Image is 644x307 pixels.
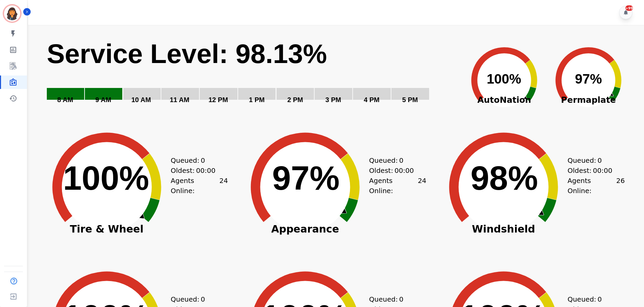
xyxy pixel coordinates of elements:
span: AutoNation [462,94,546,106]
text: 3 PM [325,96,341,103]
span: Windshield [436,226,571,233]
div: Agents Online: [171,176,228,196]
div: Queued: [568,294,618,304]
span: 0 [598,294,602,304]
div: Oldest: [568,165,618,176]
text: 2 PM [287,96,303,103]
text: Service Level: 98.13% [47,39,327,69]
div: +99 [625,5,633,11]
div: Agents Online: [369,176,426,196]
text: 9 AM [95,96,111,103]
span: 0 [201,155,205,165]
div: Queued: [369,294,420,304]
svg: Service Level: 0% [46,37,461,113]
div: Queued: [369,155,420,165]
text: 11 AM [170,96,189,103]
span: Tire & Wheel [39,226,174,233]
text: 1 PM [249,96,265,103]
text: 97% [272,159,340,197]
div: Agents Online: [568,176,625,196]
div: Oldest: [171,165,221,176]
span: 00:00 [196,165,216,176]
div: Queued: [171,155,221,165]
div: Queued: [171,294,221,304]
span: 24 [418,176,426,196]
text: 100% [487,71,521,86]
text: 8 AM [57,96,73,103]
span: 00:00 [593,165,612,176]
img: Bordered avatar [4,5,20,22]
div: Oldest: [369,165,420,176]
span: 26 [616,176,624,196]
div: Queued: [568,155,618,165]
text: 12 PM [208,96,228,103]
text: 97% [575,71,602,86]
text: 98% [471,159,538,197]
span: 0 [201,294,205,304]
text: 4 PM [364,96,380,103]
span: 24 [219,176,228,196]
span: Appearance [238,226,373,233]
text: 10 AM [131,96,151,103]
text: 100% [63,159,149,197]
text: 5 PM [402,96,418,103]
span: 00:00 [394,165,414,176]
span: 0 [598,155,602,165]
span: 0 [399,294,404,304]
span: 0 [399,155,404,165]
span: Permaplate [546,94,631,106]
